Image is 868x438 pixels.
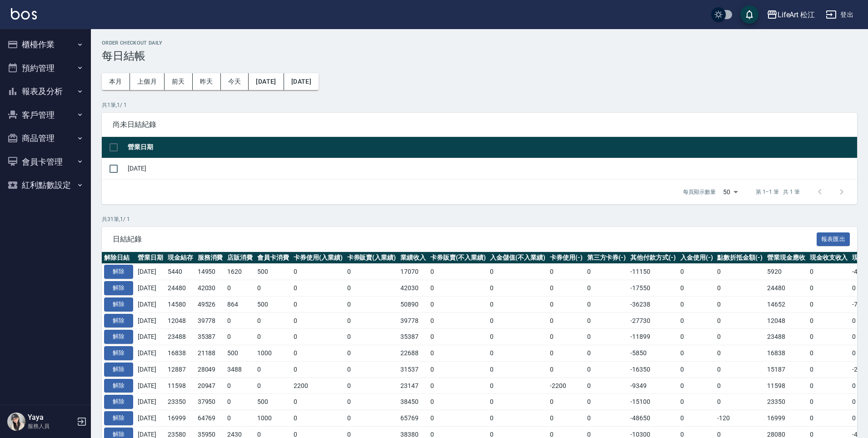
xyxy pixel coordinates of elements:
td: 0 [585,329,629,345]
td: 37950 [195,394,225,410]
td: 0 [808,410,850,427]
button: 解除 [104,297,133,312]
td: 14580 [165,296,195,312]
td: 0 [808,312,850,329]
td: 15187 [765,361,808,378]
td: 23350 [165,394,195,410]
button: 昨天 [193,73,221,90]
td: 0 [808,329,850,345]
h2: Order checkout daily [102,40,857,46]
td: 0 [255,280,291,297]
td: 0 [345,394,399,410]
td: 0 [488,296,548,312]
button: [DATE] [284,73,319,90]
td: 50890 [398,296,428,312]
td: 39778 [398,312,428,329]
th: 入金儲值(不入業績) [488,252,548,264]
th: 營業現金應收 [765,252,808,264]
button: 本月 [102,73,130,90]
td: 0 [428,296,488,312]
td: 0 [291,345,345,362]
td: 0 [715,378,765,394]
img: Logo [11,8,37,20]
td: 17070 [398,264,428,280]
td: -48650 [628,410,678,427]
p: 服務人員 [28,422,74,430]
td: 0 [808,264,850,280]
td: 0 [548,410,585,427]
td: 0 [585,296,629,312]
td: -16350 [628,361,678,378]
th: 現金收支收入 [808,252,850,264]
button: 解除 [104,346,133,360]
td: 28049 [195,361,225,378]
td: 16999 [765,410,808,427]
td: 0 [488,329,548,345]
td: 65769 [398,410,428,427]
td: 16838 [165,345,195,362]
td: 0 [488,378,548,394]
button: 預約管理 [4,56,87,80]
td: 0 [488,345,548,362]
td: 0 [548,361,585,378]
td: 0 [345,361,399,378]
td: 0 [255,378,291,394]
td: 23147 [398,378,428,394]
td: 22688 [398,345,428,362]
td: 12048 [165,312,195,329]
td: 0 [548,296,585,312]
td: 864 [225,296,255,312]
h5: Yaya [28,413,74,422]
td: 0 [585,394,629,410]
td: [DATE] [135,296,165,312]
td: 500 [255,264,291,280]
td: 0 [548,394,585,410]
td: 35387 [195,329,225,345]
td: 3488 [225,361,255,378]
td: -9349 [628,378,678,394]
th: 卡券使用(-) [548,252,585,264]
td: -2200 [548,378,585,394]
td: 0 [488,280,548,297]
span: 日結紀錄 [113,235,817,244]
th: 店販消費 [225,252,255,264]
button: 解除 [104,395,133,409]
button: 解除 [104,281,133,295]
td: [DATE] [135,378,165,394]
td: 0 [678,312,715,329]
td: 24480 [165,280,195,297]
td: 14950 [195,264,225,280]
td: 0 [428,394,488,410]
td: 0 [345,280,399,297]
button: 客戶管理 [4,103,87,127]
th: 解除日結 [102,252,135,264]
td: 0 [291,312,345,329]
td: 0 [585,312,629,329]
td: 0 [808,280,850,297]
td: 0 [585,280,629,297]
td: 5440 [165,264,195,280]
button: [DATE] [249,73,284,90]
th: 卡券販賣(不入業績) [428,252,488,264]
td: 0 [488,394,548,410]
td: 0 [255,312,291,329]
td: 0 [808,394,850,410]
div: LifeArt 松江 [778,9,815,20]
td: 0 [225,410,255,427]
td: -11150 [628,264,678,280]
th: 會員卡消費 [255,252,291,264]
td: 0 [808,378,850,394]
th: 現金結存 [165,252,195,264]
th: 服務消費 [195,252,225,264]
td: 0 [585,378,629,394]
td: [DATE] [135,361,165,378]
td: 42030 [398,280,428,297]
td: 42030 [195,280,225,297]
td: 16838 [765,345,808,362]
div: 50 [719,180,741,204]
td: 0 [548,345,585,362]
td: 1000 [255,410,291,427]
button: 上個月 [130,73,165,90]
td: 0 [808,361,850,378]
td: 0 [715,361,765,378]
